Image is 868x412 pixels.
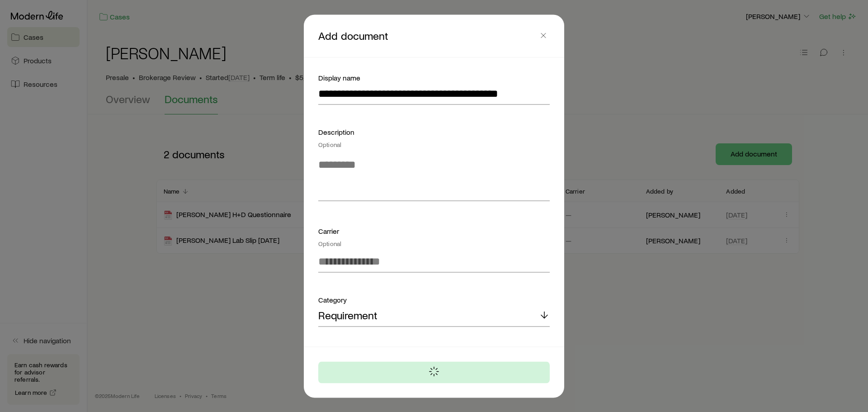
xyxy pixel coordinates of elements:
[318,72,550,83] div: Display name
[318,225,550,247] div: Carrier
[318,141,550,148] div: Optional
[318,29,537,43] p: Add document
[318,309,377,322] p: Requirement
[318,294,550,305] div: Category
[318,240,550,247] div: Optional
[318,126,550,148] div: Description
